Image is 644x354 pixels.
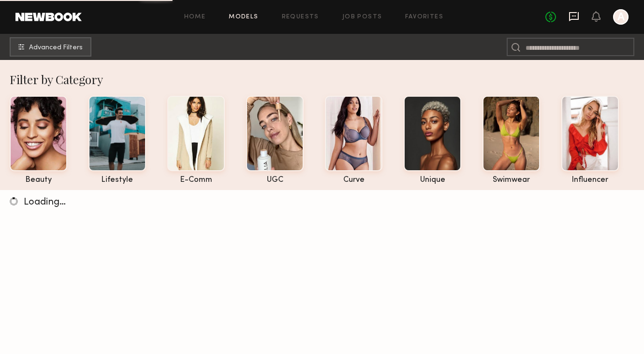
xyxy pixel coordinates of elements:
[325,176,382,184] div: curve
[404,176,461,184] div: unique
[342,14,382,20] a: Job Posts
[229,14,258,20] a: Models
[184,14,206,20] a: Home
[561,176,619,184] div: influencer
[483,176,540,184] div: swimwear
[10,176,67,184] div: beauty
[24,198,66,207] span: Loading…
[10,72,644,87] div: Filter by Category
[405,14,443,20] a: Favorites
[167,176,225,184] div: e-comm
[613,9,629,25] a: A
[282,14,319,20] a: Requests
[10,37,91,57] button: Advanced Filters
[88,176,146,184] div: lifestyle
[29,44,83,51] span: Advanced Filters
[246,176,304,184] div: UGC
